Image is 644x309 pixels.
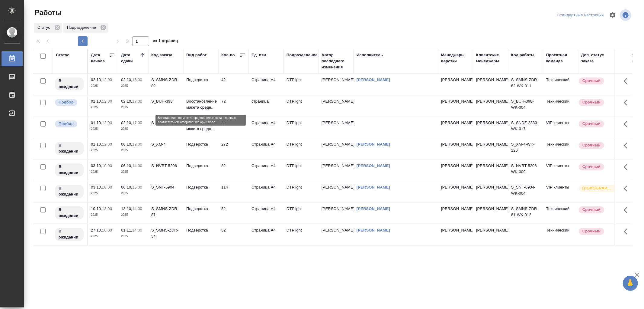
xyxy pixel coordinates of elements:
[248,138,284,159] td: Страница А4
[221,52,235,58] div: Кол-во
[59,142,80,154] p: В ожидании
[319,160,354,181] td: [PERSON_NAME]
[132,228,142,232] p: 14:00
[132,99,142,104] p: 17:00
[556,11,605,20] div: split button
[319,95,354,117] td: [PERSON_NAME]
[102,120,112,125] p: 12:00
[54,77,84,91] div: Исполнитель назначен, приступать к работе пока рано
[186,227,215,233] p: Подверстка
[582,185,613,191] p: [DEMOGRAPHIC_DATA]
[284,203,319,224] td: DTPlight
[218,95,248,117] td: 72
[121,185,132,189] p: 06.10,
[543,224,578,245] td: Технический
[508,203,543,224] td: S_SMNS-ZDR-81-WK-012
[218,138,248,159] td: 272
[441,120,470,126] p: [PERSON_NAME]
[441,184,470,190] p: [PERSON_NAME]
[102,99,112,104] p: 12:30
[284,117,319,138] td: DTPlight
[248,95,284,117] td: страница
[54,227,84,242] div: Исполнитель назначен, приступать к работе пока рано
[132,206,142,211] p: 14:00
[121,233,145,239] p: 2025
[248,160,284,181] td: Страница А4
[543,181,578,202] td: VIP клиенты
[543,95,578,117] td: Технический
[582,78,601,84] p: Срочный
[473,138,508,159] td: [PERSON_NAME]
[582,207,601,213] p: Срочный
[121,126,145,132] p: 2025
[319,224,354,245] td: [PERSON_NAME]
[620,160,635,174] button: Здесь прячутся важные кнопки
[186,163,215,169] p: Подверстка
[151,77,180,89] div: S_SMNS-ZDR-82
[248,203,284,224] td: Страница А4
[54,141,84,156] div: Исполнитель назначен, приступать к работе пока рано
[582,99,601,105] p: Срочный
[248,117,284,138] td: Страница А4
[543,160,578,181] td: VIP клиенты
[248,224,284,245] td: Страница А4
[91,228,102,232] p: 27.10,
[91,52,109,64] div: Дата начала
[620,181,635,196] button: Здесь прячутся важные кнопки
[248,74,284,95] td: Страница А4
[357,206,390,211] a: [PERSON_NAME]
[151,206,180,218] div: S_SMNS-ZDR-81
[59,207,80,219] p: В ожидании
[508,95,543,117] td: S_BUH-398-WK-004
[102,206,112,211] p: 13:00
[91,104,115,110] p: 2025
[121,169,145,175] p: 2025
[121,104,145,110] p: 2025
[121,163,132,168] p: 06.10,
[63,23,108,33] div: Подразделение
[91,147,115,153] p: 2025
[582,228,601,234] p: Срочный
[218,117,248,138] td: 89
[121,77,132,82] p: 02.10,
[59,99,74,105] p: Подбор
[54,120,84,128] div: Можно подбирать исполнителей
[37,25,52,31] p: Статус
[151,52,172,58] div: Код заказа
[151,184,180,190] div: S_SNF-6904
[102,77,112,82] p: 12:00
[151,227,180,239] div: S_SMNS-ZDR-54
[441,206,470,212] p: [PERSON_NAME]
[357,52,383,58] div: Исполнитель
[543,117,578,138] td: VIP клиенты
[441,227,470,233] p: [PERSON_NAME]
[248,181,284,202] td: Страница А4
[91,185,102,189] p: 03.10,
[132,120,142,125] p: 17:00
[186,120,215,132] p: Восстановление макета средн...
[91,142,102,146] p: 01.10,
[218,181,248,202] td: 114
[218,160,248,181] td: 82
[186,98,215,110] p: Восстановление макета средн...
[473,74,508,95] td: [PERSON_NAME]
[284,138,319,159] td: DTPlight
[319,117,354,138] td: [PERSON_NAME]
[473,117,508,138] td: [PERSON_NAME]
[473,95,508,117] td: [PERSON_NAME]
[59,228,80,240] p: В ожидании
[121,212,145,218] p: 2025
[620,95,635,110] button: Здесь прячутся важные кнопки
[151,98,180,104] div: S_BUH-398
[186,141,215,147] p: Подверстка
[121,228,132,232] p: 01.11,
[620,9,633,21] span: Посмотреть информацию
[132,163,142,168] p: 14:00
[543,203,578,224] td: Технический
[319,138,354,159] td: [PERSON_NAME]
[132,185,142,189] p: 15:00
[441,163,470,169] p: [PERSON_NAME]
[284,74,319,95] td: DTPlight
[121,120,132,125] p: 02.10,
[625,277,636,290] span: 🙏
